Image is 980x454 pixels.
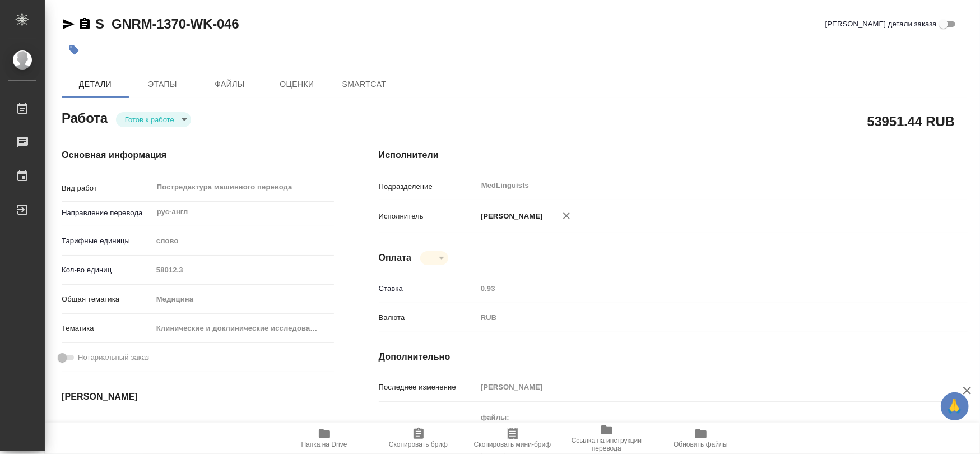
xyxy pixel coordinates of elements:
span: Скопировать бриф [389,441,448,448]
p: Общая тематика [62,294,152,305]
div: слово [152,231,334,251]
a: S_GNRM-1370-WK-046 [95,16,239,31]
span: SmartCat [337,77,391,91]
button: 🙏 [941,392,969,420]
button: Скопировать ссылку для ЯМессенджера [62,17,75,31]
p: Ставка [379,283,477,294]
span: Нотариальный заказ [78,352,149,363]
div: RUB [477,308,918,327]
p: Вид работ [62,183,152,194]
span: Этапы [136,77,189,91]
h4: [PERSON_NAME] [62,390,334,404]
button: Обновить файлы [654,423,748,454]
button: Папка на Drive [277,423,371,454]
p: Исполнитель [379,211,477,222]
span: 🙏 [945,395,964,418]
h4: Оплата [379,251,412,265]
p: Валюта [379,312,477,323]
span: Оценки [270,77,324,91]
p: Последнее изменение [379,382,477,393]
h2: 53951.44 RUB [867,112,955,131]
span: [PERSON_NAME] детали заказа [825,18,937,30]
input: Пустое поле [477,379,918,395]
button: Скопировать бриф [371,423,466,454]
input: Пустое поле [152,262,334,278]
span: Файлы [203,77,257,91]
div: Клинические и доклинические исследования [152,319,334,338]
span: Папка на Drive [301,441,347,448]
input: Пустое поле [477,280,918,297]
p: Кол-во единиц [62,265,152,276]
span: Ссылка на инструкции перевода [566,437,647,452]
p: Дата начала работ [62,421,152,433]
button: Готов к работе [122,115,178,124]
p: Тематика [62,323,152,334]
p: Тарифные единицы [62,235,152,247]
span: Обновить файлы [674,441,728,448]
h4: Основная информация [62,149,334,162]
h2: Работа [62,107,108,127]
h4: Дополнительно [379,350,968,364]
button: Удалить исполнителя [554,203,579,228]
h4: Исполнители [379,149,968,162]
input: Пустое поле [152,419,250,435]
div: Готов к работе [116,112,191,127]
button: Скопировать мини-бриф [466,423,560,454]
p: Подразделение [379,181,477,192]
span: Скопировать мини-бриф [474,441,551,448]
button: Добавить тэг [62,38,86,62]
div: Готов к работе [420,251,448,265]
span: Детали [68,77,122,91]
p: Направление перевода [62,207,152,219]
button: Скопировать ссылку [78,17,91,31]
div: Медицина [152,290,334,309]
p: [PERSON_NAME] [477,211,543,222]
button: Ссылка на инструкции перевода [560,423,654,454]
